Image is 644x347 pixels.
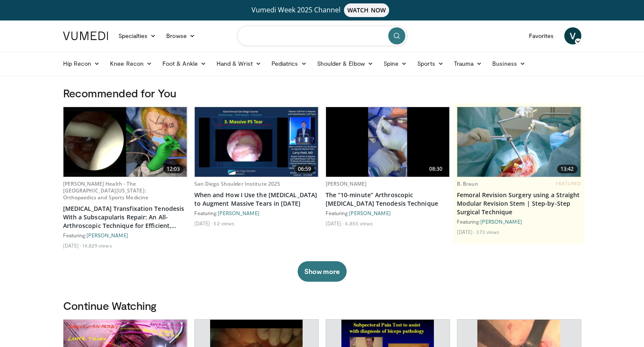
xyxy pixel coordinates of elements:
[457,180,479,187] a: B. Braun
[457,228,475,235] li: [DATE]
[64,107,187,177] a: 12:03
[557,165,578,173] span: 13:42
[378,55,412,72] a: Spine
[326,210,450,216] div: Featuring:
[105,55,157,72] a: Knee Recon
[457,218,581,225] div: Featuring:
[326,180,367,187] a: [PERSON_NAME]
[63,180,149,201] a: [PERSON_NAME] Health - The [GEOGRAPHIC_DATA][US_STATE]: Orthopaedics and Sports Medicine
[63,32,108,40] img: VuMedi Logo
[63,232,188,239] div: Featuring:
[476,228,500,235] li: 373 views
[214,220,234,227] li: 52 views
[412,55,449,72] a: Sports
[457,107,581,177] a: 13:42
[326,220,344,227] li: [DATE]
[349,210,391,216] a: [PERSON_NAME]
[237,26,407,46] input: Search topics, interventions
[64,107,187,177] img: 46648d68-e03f-4bae-a53a-d0b161c86e44.620x360_q85_upscale.jpg
[295,165,315,173] span: 06:59
[195,107,318,177] a: 06:59
[63,86,581,100] h3: Recommended for You
[457,107,581,177] img: 4275ad52-8fa6-4779-9598-00e5d5b95857.620x360_q85_upscale.jpg
[64,3,580,17] a: Vumedi Week 2025 ChannelWATCH NOW
[157,55,211,72] a: Foot & Ankle
[218,210,260,216] a: [PERSON_NAME]
[161,27,200,44] a: Browse
[457,191,581,216] a: Femoral Revision Surgery using a Straight Modular Revision Stem | Step-by-Step Surgical Technique
[487,55,531,72] a: Business
[326,107,450,177] img: a2754e7b-6a63-49f3-ab5f-5c38285fe722.620x360_q85_upscale.jpg
[556,181,581,187] span: FEATURED
[524,27,559,44] a: Favorites
[211,55,266,72] a: Hand & Wrist
[449,55,488,72] a: Trauma
[344,3,389,17] span: WATCH NOW
[326,191,450,208] a: The “10-minute” Arthroscopic [MEDICAL_DATA] Tenodesis Technique
[426,165,446,173] span: 08:30
[113,27,162,44] a: Specialties
[297,261,347,282] button: Show more
[63,299,581,312] h3: Continue Watching
[194,191,319,208] a: When and How I Use the [MEDICAL_DATA] to Augment Massive Tears in [DATE]
[63,204,188,230] a: [MEDICAL_DATA] Transfixation Tenodesis With a Subscapularis Repair: An All-Arthroscopic Technique...
[58,55,105,72] a: Hip Recon
[87,232,128,238] a: [PERSON_NAME]
[194,210,319,216] div: Featuring:
[480,219,522,225] a: [PERSON_NAME]
[345,220,373,227] li: 4,855 views
[312,55,378,72] a: Shoulder & Elbow
[326,107,450,177] a: 08:30
[266,55,312,72] a: Pediatrics
[163,165,184,173] span: 12:03
[564,27,581,44] a: V
[63,242,81,249] li: [DATE]
[194,220,213,227] li: [DATE]
[82,242,112,249] li: 14,829 views
[194,180,280,187] a: San Diego Shoulder Institute 2025
[195,107,318,177] img: bb5e53e6-f191-420d-8cc3-3697f5341a0d.620x360_q85_upscale.jpg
